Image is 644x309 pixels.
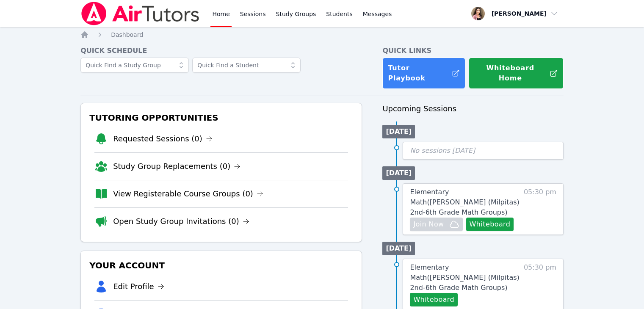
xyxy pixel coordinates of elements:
[410,263,519,292] span: Elementary Math ( [PERSON_NAME] (Milpitas) 2nd-6th Grade Math Groups )
[113,188,263,200] a: View Registerable Course Groups (0)
[80,46,362,56] h4: Quick Schedule
[363,10,392,18] span: Messages
[111,31,143,38] span: Dashboard
[113,281,164,292] a: Edit Profile
[382,242,415,255] li: [DATE]
[382,166,415,180] li: [DATE]
[113,133,213,145] a: Requested Sessions (0)
[80,2,200,25] img: Air Tutors
[466,218,514,231] button: Whiteboard
[410,262,520,293] a: Elementary Math([PERSON_NAME] (Milpitas) 2nd-6th Grade Math Groups)
[88,258,355,273] h3: Your Account
[410,187,520,218] a: Elementary Math([PERSON_NAME] (Milpitas) 2nd-6th Grade Math Groups)
[382,46,564,56] h4: Quick Links
[80,30,564,39] nav: Breadcrumb
[413,219,444,229] span: Join Now
[111,30,143,39] a: Dashboard
[469,58,564,89] button: Whiteboard Home
[382,125,415,138] li: [DATE]
[88,110,355,125] h3: Tutoring Opportunities
[192,58,301,73] input: Quick Find a Student
[410,146,475,154] span: No sessions [DATE]
[382,103,564,115] h3: Upcoming Sessions
[80,58,189,73] input: Quick Find a Study Group
[410,293,458,306] button: Whiteboard
[382,58,465,89] a: Tutor Playbook
[524,187,556,231] span: 05:30 pm
[410,188,519,216] span: Elementary Math ( [PERSON_NAME] (Milpitas) 2nd-6th Grade Math Groups )
[410,218,462,231] button: Join Now
[113,160,240,172] a: Study Group Replacements (0)
[113,215,249,227] a: Open Study Group Invitations (0)
[524,262,556,306] span: 05:30 pm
